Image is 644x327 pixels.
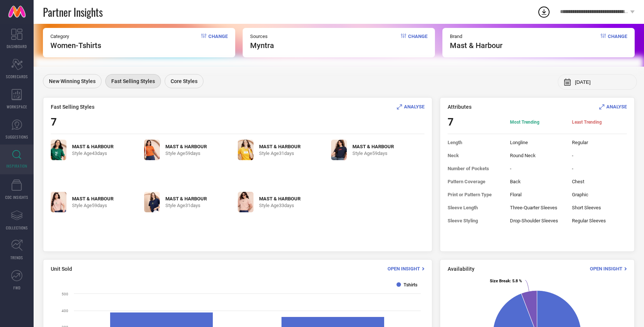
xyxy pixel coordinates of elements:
span: MAST & HARBOUR [352,144,394,149]
span: WORKSPACE [7,104,27,109]
span: Length [448,140,503,145]
text: : 5.8 % [490,279,522,283]
span: Round Neck [510,153,565,158]
span: Partner Insights [43,4,103,20]
img: b49d8913-9842-4204-9867-081c4fdc89ed1751956996470-Mast--Harbour-Printed-Drop-Shoulder-Sleeves-Pur... [238,140,253,160]
span: Regular Sleeves [572,218,627,223]
span: mast & harbour [450,41,503,50]
div: Analyse [397,103,424,110]
span: FWD [13,285,21,291]
span: SUGGESTIONS [6,134,28,140]
span: Pattern Coverage [448,179,503,184]
span: Style Age 43 days [72,150,113,156]
span: Open Insight [388,266,420,272]
span: MAST & HARBOUR [259,144,301,149]
span: Change [408,34,427,50]
span: - [572,166,627,171]
span: Least Trending [572,119,627,125]
span: MAST & HARBOUR [72,196,113,201]
div: Analyse [599,103,627,110]
span: Fast Selling Styles [51,104,94,110]
span: Three-Quarter Sleeves [510,205,565,210]
div: Open Insight [590,265,627,272]
img: f1f8a79e-bc85-44ab-a20a-f9758096d1e61748606666797-Mast--Harbour-Women-Tshirts-7621748606666400-3.jpg [238,192,253,212]
span: MAST & HARBOUR [165,196,207,201]
span: Women-Tshirts [50,41,101,50]
span: COLLECTIONS [6,225,28,231]
div: Open Insight [388,265,424,272]
span: - [510,166,565,171]
span: Number of Pockets [448,166,503,171]
span: INSPIRATION [6,163,27,169]
span: Style Age 33 days [259,203,301,208]
span: Unit Sold [51,266,72,272]
span: Brand [450,34,503,39]
span: DASHBOARD [7,44,27,49]
img: 8819ba1b-2954-484a-8975-bb2b292834811748606574299-Mast--Harbour-Women-Tshirts-161748606573862-1.jpg [51,192,66,212]
span: Regular [572,140,627,145]
span: Availability [448,266,475,272]
img: d574be94-0d5d-45b6-b3df-0452fda738ef1751958340044-Mast--Harbour-Printed-Drop-Shoulder-Sleeves-Pur... [144,192,160,212]
span: Attributes [448,104,472,110]
span: SCORECARDS [6,74,28,79]
span: Style Age 59 days [352,150,394,156]
span: Open Insight [590,266,622,272]
img: a8603d3c-c639-4b12-a9df-c4e880296a431750744425965-Mast--Harbour-Women-Tshirts-3061750744425482-1.jpg [51,140,66,160]
text: 400 [62,309,68,313]
span: Print or Pattern Type [448,192,503,197]
span: Change [208,34,228,50]
span: MAST & HARBOUR [259,196,301,201]
span: Graphic [572,192,627,197]
span: Chest [572,179,627,184]
span: Sources [250,34,274,39]
span: Most Trending [510,119,565,125]
span: Drop-Shoulder Sleeves [510,218,565,223]
span: TRENDS [10,255,23,260]
span: Longline [510,140,565,145]
span: ANALYSE [606,104,627,109]
span: Neck [448,153,503,158]
span: Fast Selling Styles [111,78,155,84]
span: MAST & HARBOUR [72,144,113,149]
span: Sleeve Length [448,205,503,210]
span: Style Age 31 days [259,150,301,156]
text: 500 [62,292,68,296]
div: Open download list [537,5,551,19]
span: myntra [250,41,274,50]
text: Tshirts [404,282,417,288]
span: ANALYSE [404,104,424,109]
span: Style Age 59 days [165,150,207,156]
tspan: Size Break [490,279,510,283]
span: Category [50,34,101,39]
span: Core Styles [171,78,197,84]
span: 7 [51,116,57,128]
input: Select month [575,79,631,85]
span: Floral [510,192,565,197]
span: Sleeve Styling [448,218,503,223]
span: Short Sleeves [572,205,627,210]
img: bb142a03-de1c-46ab-894d-fdfc4ee6b4b41748605831393-Mast--Harbour-Women-Tshirts-3691748605830930-1.jpg [331,140,347,160]
span: Style Age 59 days [72,203,113,208]
span: - [572,153,627,158]
span: MAST & HARBOUR [165,144,207,149]
span: Change [608,34,627,50]
span: Back [510,179,565,184]
span: CDC INSIGHTS [5,194,28,200]
img: 8440ac3d-9ccf-4112-bf69-96b5c2a9e67c1748606482774-Mast--Harbour-Women-Tshirts-1551748606482256-3.jpg [144,140,160,160]
span: New Winning Styles [49,78,96,84]
span: 7 [448,116,503,128]
span: Style Age 31 days [165,203,207,208]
